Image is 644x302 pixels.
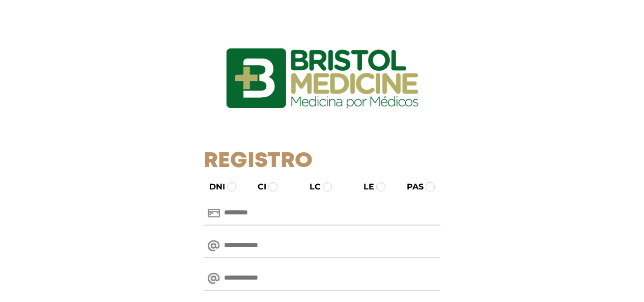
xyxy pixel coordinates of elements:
[200,181,225,193] label: DNI
[185,12,460,145] img: logo_ingresarbristol.jpg
[398,181,424,193] label: PAS
[300,181,321,193] label: LC
[248,181,266,193] label: CI
[204,149,440,174] h1: Registro
[354,181,374,193] label: LE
